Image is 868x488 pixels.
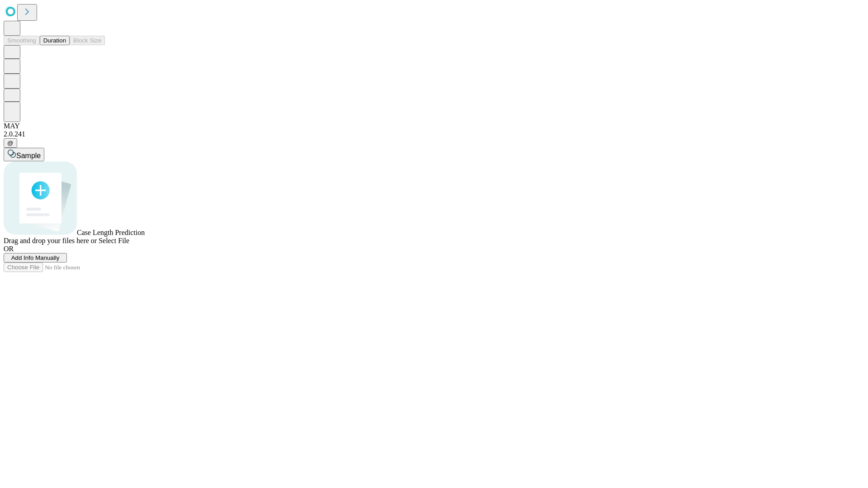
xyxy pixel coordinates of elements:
[16,152,41,160] span: Sample
[99,237,129,244] span: Select File
[4,245,14,253] span: OR
[4,122,864,130] div: MAY
[4,130,864,138] div: 2.0.241
[11,254,60,261] span: Add Info Manually
[4,138,17,148] button: @
[4,237,97,244] span: Drag and drop your files here or
[7,140,14,146] span: @
[4,36,40,45] button: Smoothing
[40,36,70,45] button: Duration
[77,229,145,236] span: Case Length Prediction
[4,148,44,161] button: Sample
[4,253,67,263] button: Add Info Manually
[70,36,105,45] button: Block Size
